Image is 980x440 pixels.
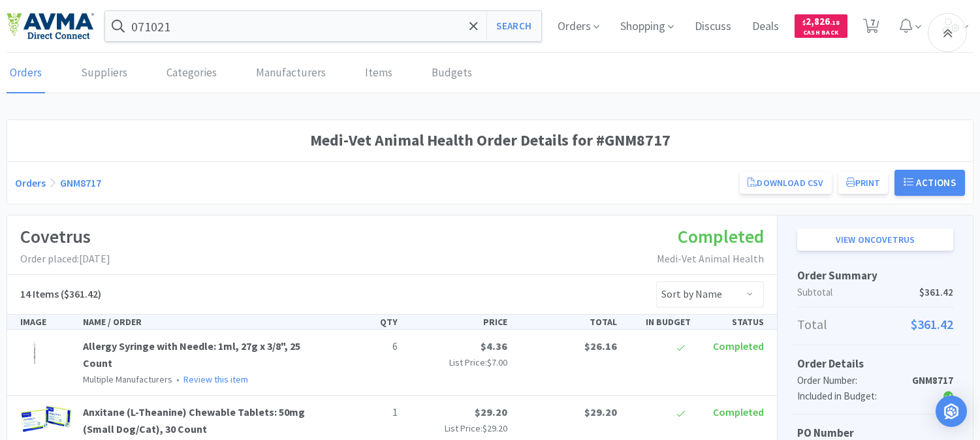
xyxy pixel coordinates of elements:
span: $29.20 [482,422,507,434]
a: Orders [15,176,46,189]
div: IN BUDGET [622,315,695,329]
p: Subtotal [797,285,953,300]
a: Deals [747,21,784,33]
a: $2,826.18Cash Back [795,8,847,44]
div: NAME / ORDER [78,315,329,329]
h1: Covetrus [20,222,110,251]
p: Total [797,314,953,335]
span: Cash Back [802,29,840,38]
span: $7.00 [487,356,507,368]
p: Order placed: [DATE] [20,251,110,268]
h5: ($361.42) [20,286,101,303]
p: 6 [334,338,397,355]
div: PRICE [403,315,513,329]
span: 2,826 [802,15,840,27]
div: Included in Budget: [797,388,901,404]
a: View onCovetrus [797,228,953,251]
img: 516374a87bc84583951ca083a71c4f3a_757512.png [20,338,49,367]
span: $29.20 [475,405,507,418]
a: 7 [858,22,885,34]
div: QTY [329,315,402,329]
strong: GNM8717 [912,374,953,386]
a: Download CSV [740,172,831,194]
span: $ [802,18,806,27]
button: Search [486,11,541,41]
div: IMAGE [15,315,78,329]
a: Categories [163,54,220,93]
span: $4.36 [481,339,507,353]
a: Allergy Syringe with Needle: 1ml, 27g x 3/8", 25 Count [83,339,300,369]
a: Budgets [428,54,475,93]
div: TOTAL [513,315,622,329]
span: Multiple Manufacturers [83,373,172,385]
a: Orders [7,54,45,93]
h1: Medi-Vet Animal Health Order Details for #GNM8717 [15,128,965,153]
p: List Price: [408,421,507,435]
span: Completed [678,225,764,248]
a: Suppliers [78,54,131,93]
p: List Price: [408,355,507,369]
span: $361.42 [919,285,953,300]
h5: Order Summary [797,267,953,285]
a: GNM8717 [60,176,101,189]
input: Search by item, sku, manufacturer, ingredient, size... [105,11,541,41]
a: Anxitane (L-Theanine) Chewable Tablets: 50mg (Small Dog/Cat), 30 Count [83,405,305,435]
span: Completed [713,405,764,418]
span: $29.20 [584,405,617,418]
span: • [174,373,182,385]
a: Review this item [183,373,248,385]
span: $361.42 [911,314,953,335]
span: Completed [713,339,764,353]
p: 1 [334,404,397,421]
div: Order Number: [797,373,901,388]
div: Open Intercom Messenger [936,396,967,427]
a: Discuss [689,21,736,33]
button: Print [838,172,889,194]
button: Actions [894,170,965,196]
p: Medi-Vet Animal Health [657,251,764,268]
span: . 18 [830,18,840,27]
a: Manufacturers [253,54,329,93]
h5: Order Details [797,355,953,373]
img: e4e33dab9f054f5782a47901c742baa9_102.png [7,12,94,40]
img: c681fa8e291e4a638967b64739b42c85_31878.png [20,404,72,433]
a: Items [362,54,396,93]
span: $26.16 [584,339,617,353]
span: 14 Items [20,287,59,300]
div: STATUS [696,315,769,329]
